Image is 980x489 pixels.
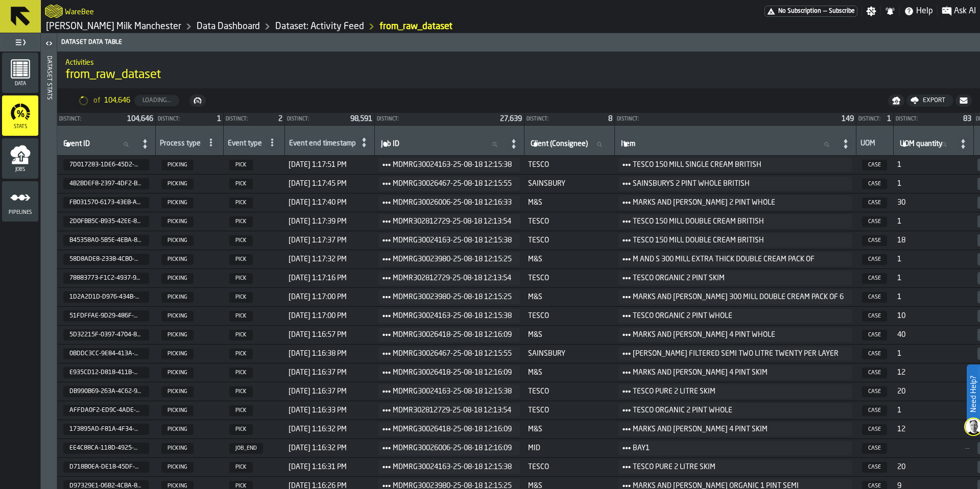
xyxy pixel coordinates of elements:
div: title-from_raw_dataset [57,52,980,88]
span: CASE [862,216,887,227]
span: PICK [229,386,253,397]
span: FB031570-6173-43EB-A000-F1EE9C8851CC [69,199,141,206]
div: from_raw_dataset [379,21,452,32]
span: M&S [528,425,610,433]
span: CASE [862,254,887,265]
span: PICKING [161,292,194,303]
div: Dataset Data Table [59,39,978,46]
div: StatList-item-Distinct: [894,113,973,125]
span: SAINSBURY [528,350,610,358]
span: 2 [278,115,282,123]
span: MDMRG30026418-25-08-18 12:16:09 [393,423,512,435]
span: DB990B69-263A-4C62-950C-7C4D82B835C8 [63,386,149,397]
span: 51FDFFAE-9D29-486F-A96A-5EB63A1514B9 [63,310,149,322]
span: 20 [897,387,969,396]
span: 0BDDC3CC-9E84-413A-9F27-E2C917A49C63 [69,350,141,357]
label: button-toggle-Notifications [881,6,899,16]
span: PICK [229,160,253,170]
header: Dataset Data Table [57,33,980,52]
a: link-to-/wh/i/b09612b5-e9f1-4a3a-b0a4-784729d61419/data [197,21,260,32]
span: MDMRG30026006-25-08-18 12:16:09 [393,442,512,454]
h2: Sub Title [65,6,94,16]
span: MARKS AND [PERSON_NAME] 4 PINT WHOLE [633,329,844,341]
span: 8 [608,115,612,123]
span: [DATE] 1:17:40 PM [289,199,370,207]
span: MDMRG30026418-25-08-18 12:16:09 [393,366,512,379]
div: Event type [228,139,262,150]
span: Pipelines [2,210,38,215]
span: FB031570-6173-43EB-A000-F1EE9C8851CC [63,197,149,208]
span: M&S [528,255,610,263]
span: AFFDA0F2-ED9C-4ADE-9D33-570E4031182B [69,407,141,414]
span: EE4C88CA-118D-4925-AC9D-E059087ED023 [69,445,141,452]
span: 149 [842,115,854,123]
span: PICK [229,424,253,435]
span: E935CD12-D818-411B-AE36-54DE5DE005BF [69,369,141,376]
span: MDMRG30026467-25-08-18 12:15:55 [393,348,512,360]
button: button- [888,94,904,107]
span: MDMRG30023980-25-08-18 12:15:25 [393,253,512,265]
span: [DATE] 1:16:37 PM [289,369,370,377]
span: PICK [229,349,253,359]
span: CASE [862,424,887,435]
span: [DATE] 1:17:16 PM [289,274,370,282]
span: D718B0EA-DE18-45DF-82AD-D4CC537B5577 [63,461,149,473]
label: button-toggle-Open [42,35,56,54]
span: PICK [229,273,253,284]
span: PICK [229,368,253,378]
span: 0BDDC3CC-9E84-413A-9F27-E2C917A49C63 [63,348,149,359]
span: 104,646 [104,96,130,105]
div: Dataset Stats [45,54,53,486]
span: TESCO [528,161,610,169]
span: TESCO [528,312,610,320]
span: CASE [862,160,887,170]
span: 83 [963,115,971,123]
span: CASE [862,179,887,189]
span: PICKING [161,179,194,189]
span: BAY1 [633,442,844,454]
span: PICKING [161,198,194,208]
span: MDMRG30026006-25-08-18 12:16:33 [393,197,512,209]
span: 1 [897,274,969,282]
span: PICKING [161,462,194,473]
span: label [63,140,90,148]
span: PICKING [161,405,194,416]
span: TESCO ORGANIC 2 PINT SKIM [633,272,844,284]
span: M&S [528,293,610,301]
span: 78883773-F1C2-4937-9697-251EAD3B2986 [69,275,141,282]
span: CASE [862,443,887,454]
span: 4B2BDEF8-2397-4DF2-BD9D-FCBDA396A8CA [69,180,141,187]
span: MDMR302812729-25-08-18 12:13:54 [393,272,512,284]
span: CASE [862,405,887,416]
a: link-to-/wh/i/b09612b5-e9f1-4a3a-b0a4-784729d61419/data/activity [275,21,364,32]
span: TESCO ORGANIC 2 PINT WHOLE [633,310,844,322]
span: 5D32215F-0397-4704-83B5-A974F919CF83 [69,331,141,338]
span: Ask AI [954,5,976,17]
span: SAINSBURY [528,180,610,188]
div: Distinct: [226,116,274,122]
span: 58D8ADE8-2338-4CB0-957D-7AD2485F5D64 [69,256,141,263]
label: button-toggle-Toggle Full Menu [2,35,38,50]
span: PICK [229,330,253,340]
li: menu Pipelines [2,181,38,222]
input: label [61,138,137,151]
span: PICK [229,254,253,265]
span: TESCO [528,387,610,396]
h2: Sub Title [65,57,972,67]
li: menu Stats [2,95,38,136]
span: [DATE] 1:17:00 PM [289,312,370,320]
span: PICKING [161,254,194,265]
span: [DATE] 1:17:39 PM [289,217,370,226]
span: M AND S 300 MILL EXTRA THICK DOUBLE CREAM PACK OF [633,253,844,265]
span: 4B2BDEF8-2397-4DF2-BD9D-FCBDA396A8CA [63,178,149,189]
span: 7D017283-1DE6-45D2-BFCC-BB5CF7EDBB47 [63,159,149,170]
span: PICKING [161,368,194,378]
span: [DATE] 1:16:37 PM [289,387,370,396]
span: 1D2A2D1D-D976-434B-BB12-7D8049935CB7 [69,294,141,301]
label: button-toggle-Ask AI [938,5,980,17]
div: Export [919,97,949,104]
span: [DATE] 1:16:32 PM [289,444,370,452]
span: 12 [897,369,969,377]
span: 12 [897,425,969,433]
span: B45358A0-5B5E-4EBA-830B-E5F4E6747C6D [63,235,149,246]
